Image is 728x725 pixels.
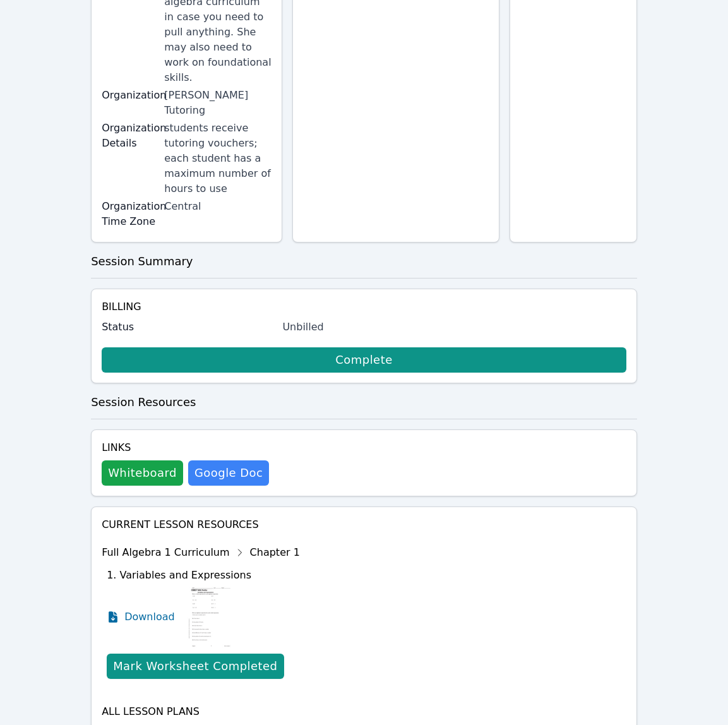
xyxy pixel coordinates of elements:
[102,121,157,151] label: Organization Details
[102,517,626,532] h4: Current Lesson Resources
[164,199,272,214] div: Central
[102,460,183,486] button: Whiteboard
[282,320,626,335] div: Unbilled
[102,199,157,229] label: Organization Time Zone
[164,121,272,196] div: students receive tutoring vouchers; each student has a maximum number of hours to use
[102,299,626,315] h4: Billing
[107,569,251,581] span: 1. Variables and Expressions
[102,704,626,719] h4: All Lesson Plans
[107,585,175,649] a: Download
[124,609,175,625] span: Download
[102,320,275,335] label: Status
[102,440,269,455] h4: Links
[102,347,626,373] a: Complete
[102,542,300,563] div: Full Algebra 1 Curriculum Chapter 1
[185,585,234,649] img: 1. Variables and Expressions
[91,393,637,411] h3: Session Resources
[91,253,637,270] h3: Session Summary
[113,657,277,675] div: Mark Worksheet Completed
[102,88,157,103] label: Organization
[164,88,272,118] div: [PERSON_NAME] Tutoring
[188,460,269,486] a: Google Doc
[107,654,283,679] button: Mark Worksheet Completed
